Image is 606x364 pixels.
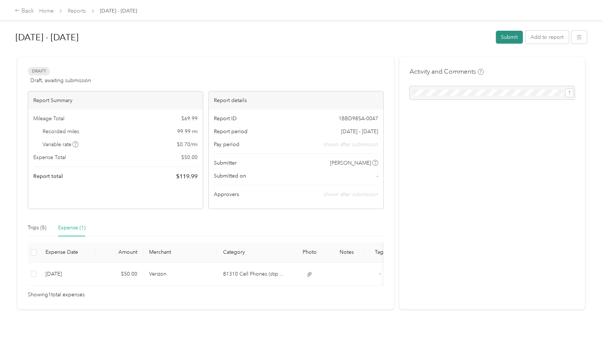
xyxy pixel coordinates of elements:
iframe: Everlance-gr Chat Button Frame [565,323,606,364]
span: Mileage Total [33,115,64,122]
div: Trips (5) [28,224,46,232]
span: Submitter [214,159,237,167]
th: Tags [365,242,395,263]
span: 99.99 mi [177,128,198,135]
span: Report period [214,128,248,135]
span: $ 50.00 [181,154,198,161]
div: Tags [371,249,389,255]
span: Draft [28,67,50,75]
a: Home [39,8,54,14]
span: Expense Total [33,154,66,161]
span: $ 69.99 [181,115,198,122]
th: Category [217,242,291,263]
span: Report total [33,172,63,180]
button: Submit [496,31,523,44]
h4: Activity and Comments [410,67,484,76]
span: - [377,172,378,180]
span: [PERSON_NAME] [330,159,371,167]
span: Showing 1 total expenses [28,291,85,299]
span: [DATE] - [DATE] [100,7,137,15]
td: $50.00 [95,263,143,286]
th: Photo [291,242,328,263]
span: Variable rate [43,141,79,148]
td: 9-30-2025 [40,263,95,286]
button: Add to report [525,31,569,44]
div: Report Summary [28,91,203,109]
div: Report details [209,91,383,109]
span: Approvers [214,191,239,198]
span: Submitted on [214,172,246,180]
td: - [365,263,395,286]
h1: Sep 1 - 30, 2025 [16,28,491,46]
span: $ 0.70 / mi [177,141,198,148]
th: Amount [95,242,143,263]
th: Notes [328,242,365,263]
div: Back [15,7,34,16]
span: [DATE] - [DATE] [341,128,378,135]
th: Merchant [143,242,217,263]
div: Expense (1) [58,224,85,232]
span: Report ID [214,115,237,122]
td: Verizon [143,263,217,286]
td: 81310 Cell Phones (stipend & Sideline) [217,263,291,286]
span: $ 119.99 [176,172,198,181]
span: shown after submission [324,191,378,198]
span: shown after submission [324,141,378,148]
span: Pay period [214,141,239,148]
span: 1BBD985A-0047 [339,115,378,122]
span: Draft, awaiting submission [30,77,91,84]
th: Expense Date [40,242,95,263]
span: - [379,270,381,277]
a: Reports [68,8,86,14]
span: Recorded miles [43,128,79,135]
